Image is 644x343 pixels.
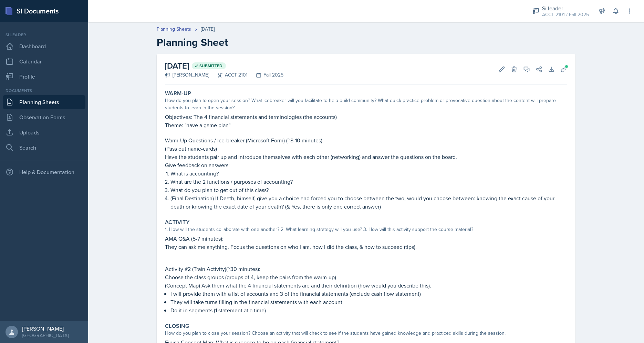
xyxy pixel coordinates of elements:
[165,90,191,97] label: Warm-Up
[3,141,85,154] a: Search
[157,36,575,49] h2: Planning Sheet
[3,125,85,139] a: Uploads
[170,306,567,314] p: Do it in segments (1 statement at a time)
[165,323,189,330] label: Closing
[201,26,215,33] div: [DATE]
[3,32,85,38] div: Si leader
[3,110,85,124] a: Observation Forms
[165,144,567,153] p: (Pass out name-cards)
[22,332,69,339] div: [GEOGRAPHIC_DATA]
[170,194,567,211] p: (Final Destination) If Death, himself, give you a choice and forced you to choose between the two...
[170,169,567,178] p: What is accounting?
[165,243,567,251] p: They can ask me anything. Focus the questions on who I am, how I did the class, & how to succeed ...
[209,71,248,79] div: ACCT 2101
[22,325,69,332] div: [PERSON_NAME]
[165,153,567,161] p: Have the students pair up and introduce themselves with each other (networking) and answer the qu...
[3,39,85,53] a: Dashboard
[157,26,191,33] a: Planning Sheets
[165,219,189,226] label: Activity
[542,4,589,12] div: Si leader
[3,88,85,94] div: Documents
[165,136,567,144] p: Warm-Up Questions / Ice-breaker (Microsoft Form) (~8-10 minutes):
[165,226,567,233] div: 1. How will the students collaborate with one another? 2. What learning strategy will you use? 3....
[165,273,567,281] p: Choose the class groups (groups of 4, keep the pairs from the warm-up)
[165,234,567,243] p: AMA Q&A (5-7 minutes):
[165,265,567,273] p: Activity #2 (Train Activity)(~30 minutes):
[3,70,85,83] a: Profile
[165,71,209,79] div: [PERSON_NAME]
[248,71,283,79] div: Fall 2025
[170,290,567,298] p: I will provide them with a list of accounts and 3 of the financial statements (exclude cash flow ...
[3,54,85,68] a: Calendar
[3,95,85,109] a: Planning Sheets
[3,165,85,179] div: Help & Documentation
[165,161,567,169] p: Give feedback on answers:
[170,298,567,306] p: They will take turns filling in the financial statements with each account
[170,186,567,194] p: What do you plan to get out of this class?
[165,60,283,72] h2: [DATE]
[165,113,567,121] p: Objectives: The 4 financial statements and terminologies (the accounts)
[542,11,589,18] div: ACCT 2101 / Fall 2025
[165,330,567,337] div: How do you plan to close your session? Choose an activity that will check to see if the students ...
[165,97,567,111] div: How do you plan to open your session? What icebreaker will you facilitate to help build community...
[165,281,567,290] p: (Concept Map) Ask them what the 4 financial statements are and their definition (how would you de...
[165,121,567,129] p: Theme: "have a game plan"
[199,63,222,69] span: Submitted
[170,178,567,186] p: What are the 2 functions / purposes of accounting?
